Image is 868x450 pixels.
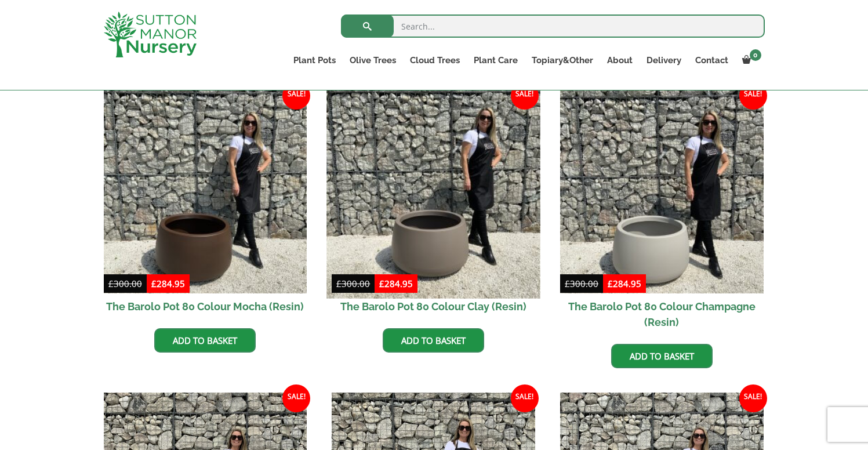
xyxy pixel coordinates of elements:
[379,278,413,289] bdi: 284.95
[336,278,342,289] span: £
[286,52,343,68] a: Plant Pots
[151,278,185,289] bdi: 284.95
[600,52,640,68] a: About
[608,278,641,289] bdi: 284.95
[640,52,688,68] a: Delivery
[750,49,761,61] span: 0
[327,85,540,298] img: The Barolo Pot 80 Colour Clay (Resin)
[611,344,713,368] a: Add to basket: “The Barolo Pot 80 Colour Champagne (Resin)”
[511,384,539,412] span: Sale!
[282,82,310,110] span: Sale!
[108,278,142,289] bdi: 300.00
[282,384,310,412] span: Sale!
[383,328,484,353] a: Add to basket: “The Barolo Pot 80 Colour Clay (Resin)”
[511,82,539,110] span: Sale!
[332,90,535,320] a: Sale! The Barolo Pot 80 Colour Clay (Resin)
[565,278,570,289] span: £
[688,52,735,68] a: Contact
[608,278,613,289] span: £
[341,14,765,38] input: Search...
[104,293,307,320] h2: The Barolo Pot 80 Colour Mocha (Resin)
[336,278,370,289] bdi: 300.00
[343,52,403,68] a: Olive Trees
[104,90,307,293] img: The Barolo Pot 80 Colour Mocha (Resin)
[525,52,600,68] a: Topiary&Other
[565,278,598,289] bdi: 300.00
[739,82,767,110] span: Sale!
[104,12,197,57] img: logo
[560,293,764,335] h2: The Barolo Pot 80 Colour Champagne (Resin)
[403,52,467,68] a: Cloud Trees
[154,328,256,353] a: Add to basket: “The Barolo Pot 80 Colour Mocha (Resin)”
[151,278,157,289] span: £
[560,90,764,293] img: The Barolo Pot 80 Colour Champagne (Resin)
[739,384,767,412] span: Sale!
[108,278,114,289] span: £
[467,52,525,68] a: Plant Care
[104,90,307,320] a: Sale! The Barolo Pot 80 Colour Mocha (Resin)
[735,52,765,68] a: 0
[560,90,764,335] a: Sale! The Barolo Pot 80 Colour Champagne (Resin)
[332,293,535,320] h2: The Barolo Pot 80 Colour Clay (Resin)
[379,278,384,289] span: £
